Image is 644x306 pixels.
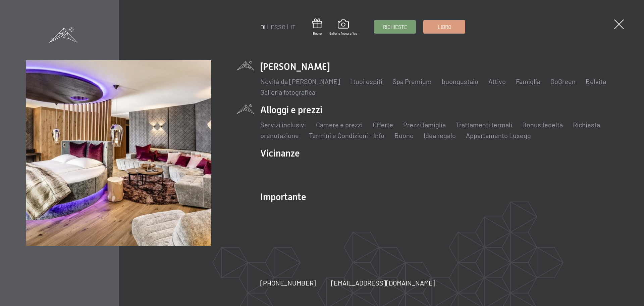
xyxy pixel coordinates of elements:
[522,121,563,129] a: Bonus fedeltà
[350,77,382,85] a: I tuoi ospiti
[586,77,606,85] a: Belvita
[260,279,316,287] font: [PHONE_NUMBER]
[260,23,266,31] a: DI
[424,20,465,33] a: Libro
[309,131,384,139] a: Termini e Condizioni - Info
[488,77,506,85] a: Attivo
[260,121,306,129] a: Servizi inclusivi
[260,131,299,139] a: prenotazione
[329,19,357,36] a: Galleria fotografica
[394,131,414,139] a: Buono
[313,31,322,35] font: Buono
[383,24,407,30] font: Richieste
[466,131,531,139] a: Appartamento Luxegg
[403,121,446,129] a: Prezzi famiglia
[290,23,296,31] a: IT
[424,131,456,139] a: Idea regalo
[260,88,315,96] a: Galleria fotografica
[373,121,393,129] a: Offerte
[392,77,432,85] a: Spa Premium
[456,121,512,129] a: Trattamenti termali
[260,278,316,288] a: [PHONE_NUMBER]
[573,121,600,129] a: Richiesta
[331,278,435,288] a: [EMAIL_ADDRESS][DOMAIN_NAME]
[374,20,416,33] a: Richieste
[516,77,540,85] a: Famiglia
[312,18,322,36] a: Buono
[329,31,357,35] font: Galleria fotografica
[438,24,451,30] font: Libro
[331,279,435,287] font: [EMAIL_ADDRESS][DOMAIN_NAME]
[271,23,285,31] a: ESSO
[442,77,478,85] a: buongustaio
[316,121,363,129] a: Camere e prezzi
[260,77,340,85] a: Novità da [PERSON_NAME]
[550,77,576,85] a: GoGreen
